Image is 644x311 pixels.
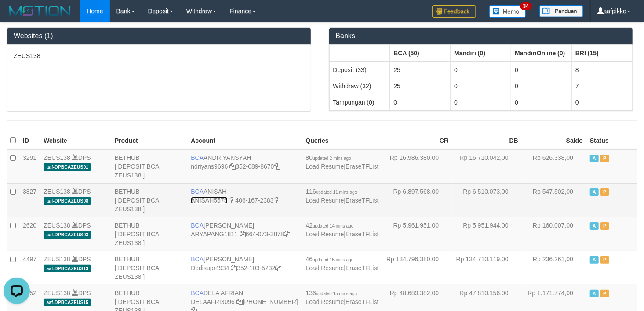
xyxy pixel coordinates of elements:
[382,132,452,149] th: CR
[390,45,451,61] th: Group: activate to sort column ascending
[346,197,378,204] a: EraseTFList
[306,188,379,204] span: | |
[346,298,378,305] a: EraseTFList
[40,149,111,184] td: DPS
[600,188,609,196] span: Paused
[382,217,452,251] td: Rp 5.961.951,00
[321,298,344,305] a: Resume
[191,154,204,161] span: BCA
[452,251,522,285] td: Rp 134.710.119,00
[44,222,70,229] a: ZEUS138
[306,289,357,297] span: 136
[44,289,70,297] a: ZEUS138
[600,256,609,264] span: Paused
[306,256,354,263] span: 46
[313,257,353,262] span: updated 15 mins ago
[240,231,246,238] a: Copy ARYAPANG1811 to clipboard
[306,222,379,238] span: | |
[306,222,354,229] span: 42
[229,163,236,170] a: Copy ndriyans9696 to clipboard
[522,217,586,251] td: Rp 160.007,00
[19,217,40,251] td: 2620
[590,188,599,196] span: Active
[306,197,320,204] a: Load
[306,298,320,305] a: Load
[40,217,111,251] td: DPS
[336,32,626,40] h3: Banks
[306,289,379,305] span: | |
[187,183,302,217] td: ANISAH 406-167-2383
[229,197,235,204] a: Copy ANISAH5575 to clipboard
[321,231,344,238] a: Resume
[44,256,70,263] a: ZEUS138
[302,132,382,149] th: Queries
[19,132,40,149] th: ID
[44,197,91,205] span: aaf-DPBCAZEUS08
[4,4,30,30] button: Open LiveChat chat widget
[586,132,637,149] th: Status
[306,231,320,238] a: Load
[191,231,238,238] a: ARYAPANG1811
[284,231,290,238] a: Copy 6640733878 to clipboard
[346,231,378,238] a: EraseTFList
[111,251,188,285] td: BETHUB [ DEPOSIT BCA ZEUS138 ]
[191,163,228,170] a: ndriyans9696
[511,78,572,94] td: 0
[19,183,40,217] td: 3827
[187,132,302,149] th: Account
[452,149,522,184] td: Rp 16.710.042,00
[451,45,511,61] th: Group: activate to sort column ascending
[19,149,40,184] td: 3291
[451,94,511,110] td: 0
[44,163,91,171] span: aaf-DPBCAZEUS01
[572,45,633,61] th: Group: activate to sort column ascending
[274,197,280,204] a: Copy 4061672383 to clipboard
[306,163,320,170] a: Load
[451,61,511,78] td: 0
[452,183,522,217] td: Rp 6.510.073,00
[572,78,633,94] td: 7
[382,251,452,285] td: Rp 134.796.380,00
[14,51,304,60] p: ZEUS138
[382,149,452,184] td: Rp 16.986.380,00
[329,45,390,61] th: Group: activate to sort column ascending
[274,163,280,170] a: Copy 3520898670 to clipboard
[306,256,379,271] span: | |
[452,132,522,149] th: DB
[600,290,609,297] span: Paused
[313,224,353,228] span: updated 14 mins ago
[191,256,204,263] span: BCA
[432,5,476,18] img: Feedback.jpg
[40,132,111,149] th: Website
[44,299,91,306] span: aaf-DPBCAZEUS15
[187,149,302,184] td: ANDRIYANSYAH 352-089-8670
[191,197,227,204] a: ANISAH5575
[191,289,204,297] span: BCA
[590,256,599,264] span: Active
[191,264,229,271] a: Dedisupr4934
[14,32,304,40] h3: Websites (1)
[191,188,204,195] span: BCA
[321,197,344,204] a: Resume
[44,188,70,195] a: ZEUS138
[313,156,351,161] span: updated 2 mins ago
[276,264,282,271] a: Copy 3521035232 to clipboard
[111,149,188,184] td: BETHUB [ DEPOSIT BCA ZEUS138 ]
[452,217,522,251] td: Rp 5.951.944,00
[306,188,357,195] span: 116
[390,94,451,110] td: 0
[572,94,633,110] td: 0
[590,290,599,297] span: Active
[329,94,390,110] td: Tampungan (0)
[111,132,188,149] th: Product
[44,154,70,161] a: ZEUS138
[489,5,526,18] img: Button%20Memo.svg
[231,264,237,271] a: Copy Dedisupr4934 to clipboard
[321,163,344,170] a: Resume
[306,154,379,170] span: | |
[522,132,586,149] th: Saldo
[520,2,532,10] span: 34
[522,149,586,184] td: Rp 626.338,00
[329,78,390,94] td: Withdraw (32)
[572,61,633,78] td: 8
